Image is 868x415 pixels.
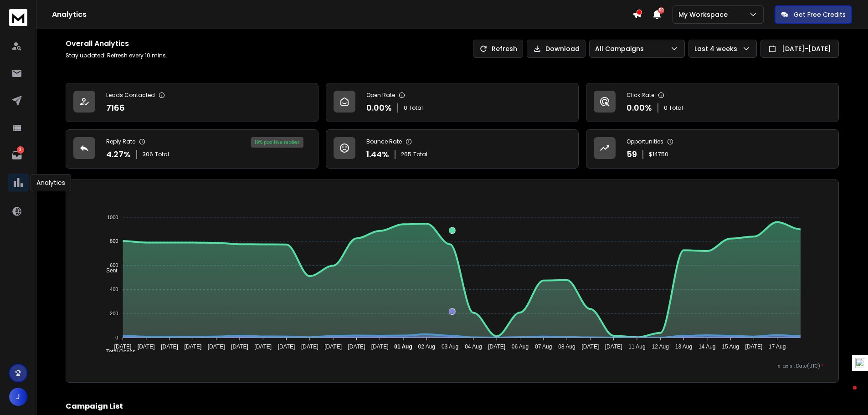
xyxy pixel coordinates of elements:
tspan: 07 Aug [535,343,552,350]
img: logo [9,9,27,26]
tspan: [DATE] [254,343,272,350]
tspan: 1000 [107,215,118,220]
tspan: 06 Aug [512,343,529,350]
tspan: 400 [110,287,118,292]
tspan: [DATE] [184,343,201,350]
p: All Campaigns [595,44,647,53]
button: [DATE]-[DATE] [760,40,839,58]
p: Open Rate [366,92,395,99]
tspan: 14 Aug [699,343,715,350]
tspan: [DATE] [114,343,131,350]
tspan: [DATE] [371,343,389,350]
p: Leads Contacted [106,92,155,99]
tspan: 04 Aug [465,343,482,350]
tspan: 01 Aug [394,343,412,350]
span: Total [413,151,427,158]
tspan: 800 [110,239,118,244]
p: 3 [17,146,24,154]
tspan: [DATE] [208,343,225,350]
a: 3 [8,146,26,164]
p: Last 4 weeks [694,44,741,53]
tspan: [DATE] [231,343,248,350]
p: Download [545,44,580,53]
p: 0.00 % [627,102,652,114]
button: J [9,388,27,406]
tspan: 600 [110,262,118,268]
button: Download [527,40,586,58]
h1: Analytics [52,9,632,20]
tspan: [DATE] [745,343,763,350]
tspan: [DATE] [138,343,155,350]
div: Analytics [31,174,71,191]
span: Total [155,151,169,158]
tspan: 03 Aug [442,343,458,350]
a: Reply Rate4.27%306Total19% positive replies [66,129,318,169]
p: 0 Total [404,104,423,112]
p: 0 Total [664,104,683,112]
tspan: [DATE] [301,343,318,350]
tspan: 08 Aug [558,343,575,350]
a: Opportunities59$14750 [586,129,839,169]
p: 59 [627,148,637,161]
tspan: [DATE] [605,343,622,350]
span: Sent [99,267,118,274]
tspan: [DATE] [488,343,505,350]
p: Click Rate [627,92,654,99]
h1: Overall Analytics [66,38,167,49]
p: Get Free Credits [794,10,846,19]
tspan: 200 [110,311,118,316]
a: Leads Contacted7166 [66,83,318,122]
span: Total Opens [99,348,135,355]
p: 0.00 % [366,102,392,114]
p: Refresh [492,44,517,53]
iframe: Intercom live chat [835,384,857,405]
tspan: [DATE] [161,343,178,350]
tspan: [DATE] [324,343,342,350]
tspan: 12 Aug [652,343,669,350]
tspan: [DATE] [582,343,599,350]
tspan: 0 [115,335,118,340]
tspan: 11 Aug [628,343,645,350]
a: Bounce Rate1.44%265Total [326,129,579,169]
a: Click Rate0.00%0 Total [586,83,839,122]
tspan: [DATE] [278,343,295,350]
p: Reply Rate [106,138,135,145]
p: My Workspace [678,10,731,19]
h2: Campaign List [66,401,839,412]
p: Bounce Rate [366,138,402,145]
tspan: [DATE] [348,343,365,350]
tspan: 15 Aug [722,343,739,350]
tspan: 02 Aug [418,343,435,350]
span: 50 [658,7,664,14]
span: 306 [143,151,153,158]
p: $ 14750 [649,151,668,158]
button: Get Free Credits [775,5,852,24]
p: 1.44 % [366,148,389,161]
tspan: 13 Aug [675,343,692,350]
p: Opportunities [627,138,663,145]
p: Stay updated! Refresh every 10 mins. [66,52,167,59]
div: 19 % positive replies [251,137,303,148]
p: 7166 [106,102,125,114]
p: x-axis : Date(UTC) [81,363,824,369]
tspan: 17 Aug [769,343,786,350]
a: Open Rate0.00%0 Total [326,83,579,122]
button: Refresh [473,40,523,58]
span: 265 [401,151,411,158]
p: 4.27 % [106,148,131,161]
